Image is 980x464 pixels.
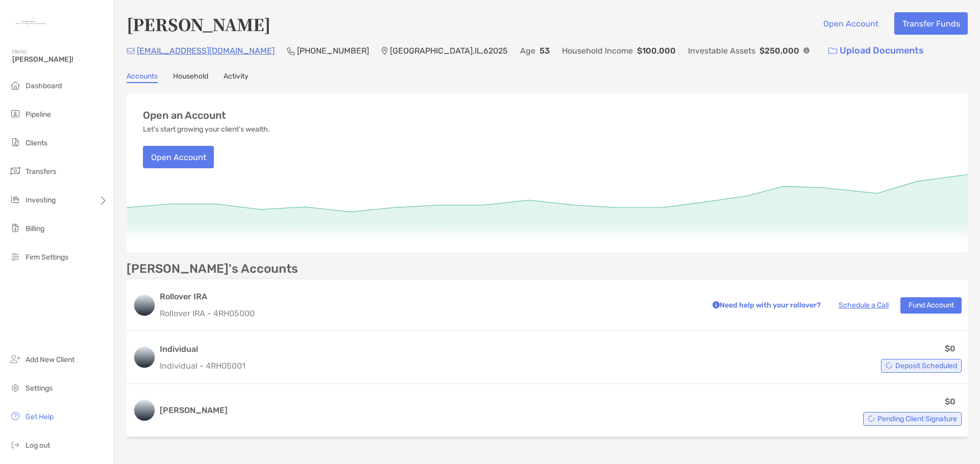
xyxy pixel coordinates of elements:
[160,291,698,303] h3: Rollover IRA
[127,263,298,275] p: [PERSON_NAME]'s Accounts
[287,47,295,55] img: Phone Icon
[9,193,21,205] img: investing icon
[390,44,508,57] p: [GEOGRAPHIC_DATA] , IL , 62025
[134,347,155,368] img: logo account
[160,404,228,417] h3: [PERSON_NAME]
[173,72,208,83] a: Household
[839,301,889,310] a: Schedule a Call
[143,110,226,121] h3: Open an Account
[127,72,158,83] a: Accounts
[9,222,21,234] img: billing icon
[143,125,270,134] p: Let's start growing your client's wealth.
[886,362,893,369] img: Account Status icon
[26,355,75,364] span: Add New Client
[688,44,755,57] p: Investable Assets
[868,415,875,422] img: Account Status icon
[9,136,21,148] img: clients icon
[9,250,21,263] img: firm-settings icon
[26,139,47,147] span: Clients
[160,307,698,320] p: Rollover IRA - 4RH05000
[224,72,249,83] a: Activity
[945,395,955,408] p: $0
[822,40,930,62] a: Upload Documents
[803,47,810,54] img: Info Icon
[26,82,62,90] span: Dashboard
[26,110,51,119] span: Pipeline
[26,384,53,393] span: Settings
[900,297,962,314] button: Fund Account
[9,410,21,422] img: get-help icon
[520,44,535,57] p: Age
[562,44,633,57] p: Household Income
[710,299,821,312] p: Need help with your rollover?
[134,295,155,316] img: logo account
[828,47,837,55] img: button icon
[9,165,21,177] img: transfers icon
[12,55,108,64] span: [PERSON_NAME]!
[9,79,21,91] img: dashboard icon
[26,413,54,421] span: Get Help
[894,12,968,35] button: Transfer Funds
[26,253,68,262] span: Firm Settings
[9,439,21,451] img: logout icon
[160,343,246,355] h3: Individual
[759,44,799,57] p: $250,000
[26,224,44,233] span: Billing
[9,381,21,394] img: settings icon
[26,167,56,176] span: Transfers
[9,108,21,120] img: pipeline icon
[9,353,21,365] img: add_new_client icon
[877,416,957,422] span: Pending Client Signature
[137,44,275,57] p: [EMAIL_ADDRESS][DOMAIN_NAME]
[160,359,246,372] p: Individual - 4RH05001
[637,44,676,57] p: $100,000
[127,48,135,54] img: Email Icon
[134,400,155,421] img: logo account
[12,4,49,41] img: Zoe Logo
[143,146,214,168] button: Open Account
[297,44,369,57] p: [PHONE_NUMBER]
[895,363,957,369] span: Deposit Scheduled
[945,342,955,355] p: $0
[815,12,886,35] button: Open Account
[381,47,388,55] img: Location Icon
[127,12,271,36] h4: [PERSON_NAME]
[540,44,550,57] p: 53
[26,441,50,450] span: Log out
[26,196,56,204] span: Investing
